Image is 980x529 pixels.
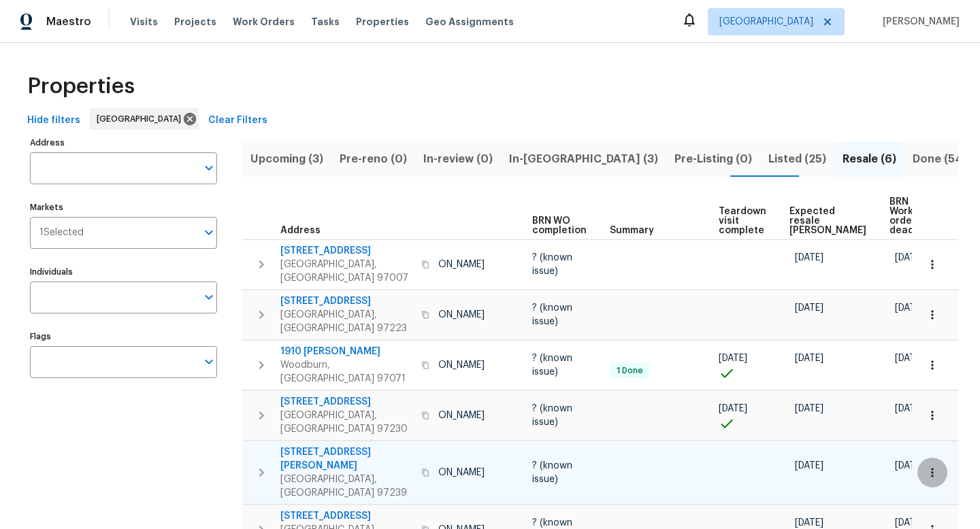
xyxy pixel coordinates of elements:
span: Clear Filters [208,112,267,129]
button: Open [199,288,218,307]
span: [GEOGRAPHIC_DATA] [97,112,186,126]
span: Work Orders [233,15,295,29]
span: In-[GEOGRAPHIC_DATA] (3) [509,150,658,169]
span: [DATE] [895,303,924,313]
span: [PERSON_NAME] [413,260,485,269]
span: Teardown visit complete [719,207,766,235]
span: [GEOGRAPHIC_DATA] [719,15,813,29]
button: Open [199,352,218,371]
span: Properties [27,80,135,93]
label: Flags [30,332,217,341]
span: Maestro [46,15,91,29]
span: Woodburn, [GEOGRAPHIC_DATA] 97071 [280,358,413,386]
span: BRN WO completion [532,216,587,235]
span: In-review (0) [423,150,493,169]
button: Open [199,158,218,177]
label: Markets [30,203,217,211]
span: ? (known issue) [532,461,572,484]
span: BRN Work order deadline [889,197,932,235]
span: [STREET_ADDRESS] [280,294,413,308]
span: [PERSON_NAME] [413,310,485,320]
button: Clear Filters [203,108,273,133]
span: ? (known issue) [532,404,572,427]
span: [DATE] [795,518,823,528]
span: [DATE] [895,461,924,471]
span: [GEOGRAPHIC_DATA], [GEOGRAPHIC_DATA] 97223 [280,308,413,335]
label: Individuals [30,268,217,276]
span: [DATE] [795,303,823,313]
span: [GEOGRAPHIC_DATA], [GEOGRAPHIC_DATA] 97007 [280,258,413,285]
span: [STREET_ADDRESS] [280,395,413,409]
div: [GEOGRAPHIC_DATA] [90,108,199,130]
label: Address [30,139,217,147]
span: [DATE] [795,253,823,262]
span: 1910 [PERSON_NAME] [280,345,413,358]
button: Open [199,223,218,242]
span: [DATE] [895,354,924,363]
span: [STREET_ADDRESS] [280,244,413,258]
span: Resale (6) [843,150,896,169]
span: Listed (25) [768,150,826,169]
span: ? (known issue) [532,354,572,377]
span: [DATE] [795,354,823,363]
span: [STREET_ADDRESS][PERSON_NAME] [280,445,413,473]
span: [STREET_ADDRESS] [280,509,413,523]
span: 1 Selected [39,227,84,239]
span: Pre-Listing (0) [674,150,752,169]
span: [GEOGRAPHIC_DATA], [GEOGRAPHIC_DATA] 97230 [280,409,413,436]
span: [PERSON_NAME] [877,15,960,29]
span: [DATE] [795,461,823,471]
span: [DATE] [895,518,924,528]
span: Upcoming (3) [250,150,323,169]
span: Address [280,226,321,235]
span: ? (known issue) [532,303,572,326]
span: [PERSON_NAME] [413,468,485,477]
span: ? (known issue) [532,253,572,276]
span: 1 Done [611,365,649,377]
span: [DATE] [795,404,823,413]
span: [DATE] [895,253,924,262]
span: [DATE] [719,404,747,413]
span: Visits [130,15,158,29]
span: [GEOGRAPHIC_DATA], [GEOGRAPHIC_DATA] 97239 [280,473,413,500]
button: Hide filters [22,108,86,133]
span: [DATE] [719,354,747,363]
span: Pre-reno (0) [340,150,407,169]
span: Projects [174,15,216,29]
span: [PERSON_NAME] [413,411,485,420]
span: Done (548) [913,150,975,169]
span: Geo Assignments [425,15,514,29]
span: Summary [610,226,654,235]
span: [PERSON_NAME] [413,360,485,370]
span: Tasks [311,17,340,27]
span: Properties [356,15,409,29]
span: [DATE] [895,404,924,413]
span: Expected resale [PERSON_NAME] [789,207,866,235]
span: Hide filters [27,112,80,129]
